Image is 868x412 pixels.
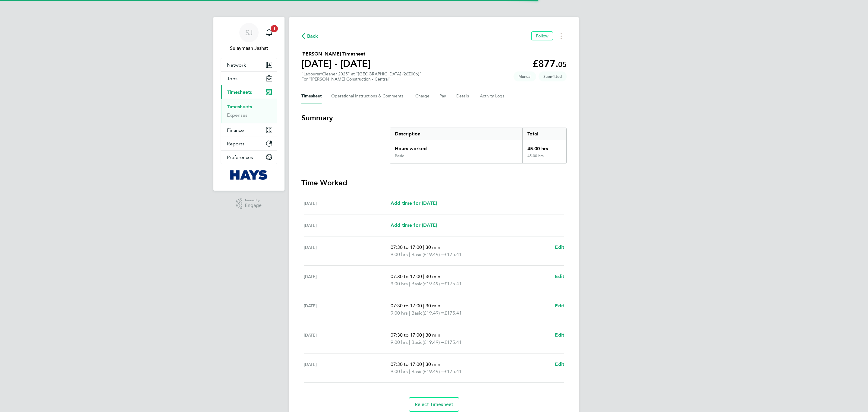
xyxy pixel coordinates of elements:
a: Add time for [DATE] [391,200,437,207]
span: Edit [555,244,564,250]
span: (£19.49) = [423,252,444,257]
span: Reject Timesheet [415,401,454,407]
button: Pay [439,89,447,103]
a: Edit [555,361,564,368]
button: Back [301,32,318,40]
div: Basic [395,154,404,158]
div: [DATE] [304,361,391,375]
button: Network [221,58,277,71]
nav: Main navigation [213,17,285,191]
button: Timesheets Menu [556,31,567,41]
div: Timesheets [221,99,277,123]
button: Timesheet [301,89,322,103]
span: (£19.49) = [423,310,444,316]
span: Basic [411,280,423,287]
section: Timesheet [301,113,567,412]
span: Edit [555,332,564,338]
span: 07:30 to 17:00 [391,361,422,367]
span: £175.41 [444,252,462,257]
img: hays-logo-retina.png [230,170,268,180]
div: 45.00 hrs [522,154,566,163]
a: Powered byEngage [236,198,262,209]
a: Edit [555,331,564,339]
a: Edit [555,273,564,280]
span: Sulaymaan Jashat [221,45,277,52]
div: 45.00 hrs [522,140,566,154]
span: Back [307,33,318,40]
span: | [409,339,410,345]
span: SJ [245,29,253,36]
div: Summary [390,128,567,163]
a: Edit [555,302,564,309]
span: 30 min [426,244,440,250]
span: This timesheet was manually created. [514,71,536,81]
a: 1 [263,23,275,42]
button: Preferences [221,151,277,164]
a: Timesheets [227,104,252,109]
span: Add time for [DATE] [391,200,437,206]
span: 1 [271,25,278,32]
span: Edit [555,274,564,279]
span: Powered by [245,198,262,203]
div: Hours worked [390,140,522,154]
span: Preferences [227,154,253,160]
a: Edit [555,244,564,251]
span: Add time for [DATE] [391,222,437,228]
button: Finance [221,123,277,137]
h3: Summary [301,113,567,123]
span: | [423,303,424,309]
span: Basic [411,339,423,346]
span: £175.41 [444,369,462,374]
span: 9.00 hrs [391,281,408,287]
button: Follow [531,31,553,40]
span: Jobs [227,76,237,81]
h1: [DATE] - [DATE] [301,58,371,70]
div: Total [522,128,566,140]
span: 07:30 to 17:00 [391,274,422,279]
span: Engage [245,203,262,208]
div: [DATE] [304,331,391,346]
div: [DATE] [304,302,391,317]
span: 9.00 hrs [391,339,408,345]
button: Reject Timesheet [409,397,460,412]
div: For "[PERSON_NAME] Construction - Central" [301,77,421,82]
span: 30 min [426,332,440,338]
h2: [PERSON_NAME] Timesheet [301,50,371,58]
button: Details [456,89,470,103]
div: [DATE] [304,200,391,207]
span: Basic [411,309,423,317]
span: Network [227,62,246,68]
span: 9.00 hrs [391,310,408,316]
h3: Time Worked [301,178,567,188]
span: Basic [411,368,423,375]
button: Reports [221,137,277,150]
app-decimal: £877. [533,58,567,69]
span: 9.00 hrs [391,369,408,374]
span: This timesheet is Submitted. [539,71,567,81]
span: 05 [558,60,567,69]
span: £175.41 [444,310,462,316]
span: (£19.49) = [423,281,444,287]
span: | [409,281,410,287]
span: | [423,361,424,367]
span: Edit [555,303,564,309]
div: [DATE] [304,273,391,287]
span: Basic [411,251,423,258]
a: Add time for [DATE] [391,222,437,229]
span: (£19.49) = [423,369,444,374]
div: Description [390,128,522,140]
span: | [423,332,424,338]
span: | [409,252,410,257]
div: [DATE] [304,244,391,258]
span: 07:30 to 17:00 [391,303,422,309]
button: Activity Logs [480,89,505,103]
span: (£19.49) = [423,339,444,345]
span: | [423,244,424,250]
span: Finance [227,127,244,133]
div: "Labourer/Cleaner 2025" at "[GEOGRAPHIC_DATA] (26Z006)" [301,71,421,82]
span: | [409,310,410,316]
span: | [423,274,424,279]
span: £175.41 [444,339,462,345]
span: 30 min [426,361,440,367]
a: Expenses [227,112,247,118]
